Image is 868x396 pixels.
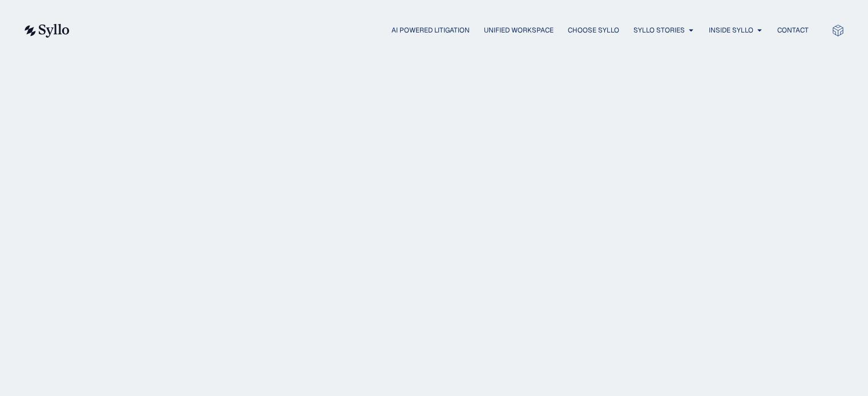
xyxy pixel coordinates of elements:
a: Contact [777,25,809,35]
a: Syllo Stories [633,25,685,35]
div: Menu Toggle [92,25,809,36]
a: AI Powered Litigation [391,25,470,35]
a: Unified Workspace [484,25,554,35]
a: Choose Syllo [568,25,619,35]
nav: Menu [92,25,809,36]
a: Inside Syllo [709,25,753,35]
img: syllo [23,24,70,38]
